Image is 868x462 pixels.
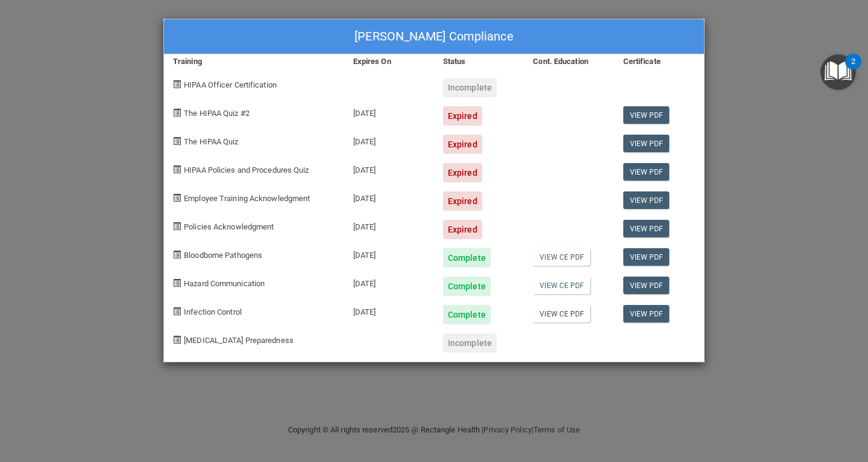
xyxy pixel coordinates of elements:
span: Infection Control [184,307,242,316]
span: Bloodborne Pathogens [184,251,262,260]
span: HIPAA Policies and Procedures Quiz [184,165,309,175]
button: Open Resource Center, 2 new notifications [820,54,856,90]
a: View PDF [623,305,670,322]
a: View PDF [623,163,670,181]
div: [DATE] [344,97,434,126]
span: [MEDICAL_DATA] Preparedness [184,336,294,345]
div: [DATE] [344,126,434,154]
iframe: Drift Widget Chat Controller [659,376,854,425]
div: Incomplete [443,333,497,353]
div: Certificate [614,54,704,69]
span: The HIPAA Quiz [184,137,238,146]
div: [DATE] [344,211,434,239]
a: View PDF [623,191,670,209]
span: Policies Acknowledgment [184,222,274,231]
div: Expired [443,135,482,154]
div: [DATE] [344,239,434,268]
a: View PDF [623,106,670,124]
div: Complete [443,305,491,324]
div: [DATE] [344,268,434,296]
span: HIPAA Officer Certification [184,80,277,89]
div: [DATE] [344,154,434,182]
div: Incomplete [443,78,497,97]
div: Status [434,54,524,69]
a: View PDF [623,248,670,266]
div: Training [164,54,344,69]
span: Employee Training Acknowledgment [184,194,310,203]
div: Complete [443,277,491,296]
div: Expired [443,106,482,126]
div: Complete [443,248,491,268]
div: Cont. Education [524,54,614,69]
div: [PERSON_NAME] Compliance [164,19,704,54]
div: Expired [443,191,482,211]
div: [DATE] [344,182,434,211]
a: View CE PDF [533,277,590,294]
div: [DATE] [344,296,434,324]
a: View CE PDF [533,305,590,322]
div: Expired [443,163,482,182]
span: The HIPAA Quiz #2 [184,109,250,118]
a: View PDF [623,135,670,152]
div: 2 [851,62,855,77]
a: View CE PDF [533,248,590,266]
a: View PDF [623,277,670,294]
a: View PDF [623,220,670,237]
div: Expired [443,220,482,239]
span: Hazard Communication [184,279,265,288]
div: Expires On [344,54,434,69]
